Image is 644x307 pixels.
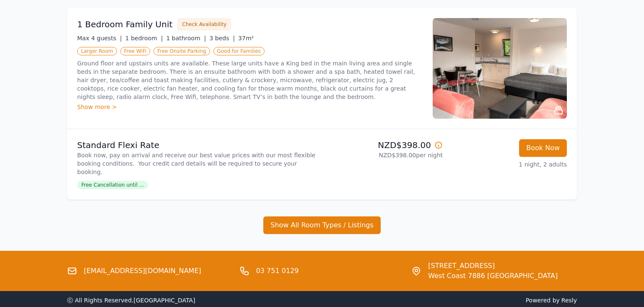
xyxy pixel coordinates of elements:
span: Powered by [325,296,577,304]
p: Standard Flexi Rate [77,139,319,151]
span: Good for Families [213,47,265,55]
p: Ground floor and upstairs units are available. These large units have a King bed in the main livi... [77,59,423,101]
span: 1 bedroom | [125,35,163,42]
span: 37m² [238,35,254,42]
div: Show more > [77,103,423,111]
a: Resly [561,297,577,304]
span: Free Cancellation until ... [77,181,148,189]
span: Larger Room [77,47,117,55]
span: 3 beds | [209,35,235,42]
span: 1 bathroom | [166,35,206,42]
h3: 1 Bedroom Family Unit [77,18,172,30]
button: Show All Room Types / Listings [263,216,381,234]
button: Check Availability [177,18,231,31]
span: Max 4 guests | [77,35,122,42]
p: Book now, pay on arrival and receive our best value prices with our most flexible booking conditi... [77,151,319,176]
p: NZD$398.00 [325,139,443,151]
span: Free WiFi [120,47,151,55]
span: [STREET_ADDRESS] [428,261,558,271]
button: Book Now [519,139,567,157]
span: Free Onsite Parking [153,47,210,55]
a: 03 751 0129 [256,266,299,276]
a: [EMAIL_ADDRESS][DOMAIN_NAME] [84,266,201,276]
p: NZD$398.00 per night [325,151,443,159]
span: ⓒ All Rights Reserved. [GEOGRAPHIC_DATA] [67,297,195,304]
p: 1 night, 2 adults [449,160,567,169]
span: West Coast 7886 [GEOGRAPHIC_DATA] [428,271,558,281]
